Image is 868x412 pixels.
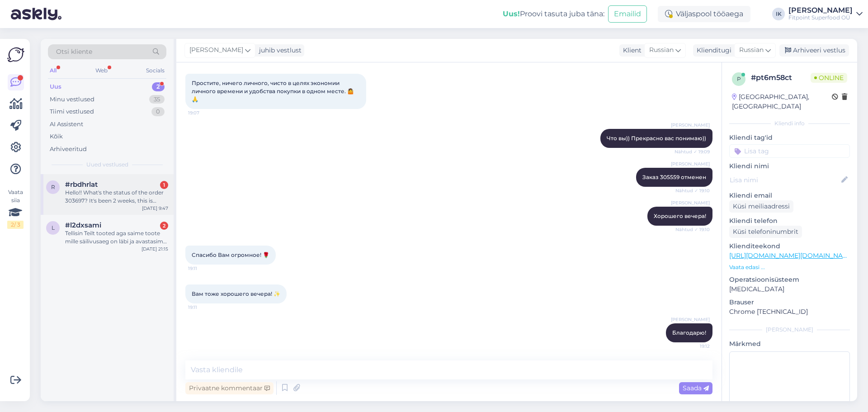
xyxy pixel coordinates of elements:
[50,120,83,129] div: AI Assistent
[654,213,706,219] span: Хорошего вечера!
[729,242,850,251] p: Klienditeekond
[730,175,840,185] input: Lisa nimi
[50,145,87,154] div: Arhiveeritud
[672,329,706,336] span: Благодарю!
[65,180,98,189] span: #rbdhrlat
[608,5,647,23] button: Emailid
[675,148,710,155] span: Nähtud ✓ 19:09
[729,339,850,349] p: Märkmed
[675,226,710,233] span: Nähtud ✓ 19:10
[693,46,731,55] div: Klienditugi
[729,226,802,238] div: Küsi telefoninumbrit
[619,46,642,55] div: Klient
[729,161,850,171] p: Kliendi nimi
[607,135,706,142] span: Что вы)) Прекрасно вас понимаю))
[739,45,764,55] span: Russian
[50,95,94,104] div: Minu vestlused
[142,246,168,252] div: [DATE] 21:15
[189,45,243,55] span: [PERSON_NAME]
[7,221,24,229] div: 2 / 3
[642,174,706,180] span: Заказ 305559 отменен
[94,65,109,76] div: Web
[151,107,165,116] div: 0
[729,133,850,142] p: Kliendi tag'id
[188,304,222,311] span: 19:11
[192,251,269,258] span: Спасибо Вам огромное! 🌹
[160,181,168,189] div: 1
[729,298,850,307] p: Brauser
[751,72,811,83] div: # pt6m58ct
[185,382,274,394] div: Privaatne kommentaar
[160,222,168,230] div: 2
[788,7,853,14] div: [PERSON_NAME]
[658,6,750,22] div: Väljaspool tööaega
[188,265,222,272] span: 19:11
[729,275,850,284] p: Operatsioonisüsteem
[729,119,850,128] div: Kliendi info
[729,251,854,260] a: [URL][DOMAIN_NAME][DOMAIN_NAME]
[729,307,850,317] p: Chrome [TECHNICAL_ID]
[192,290,280,297] span: Вам тоже хорошего вечера! ✨
[683,384,709,392] span: Saada
[149,95,165,104] div: 35
[152,82,165,91] div: 2
[671,161,710,167] span: [PERSON_NAME]
[772,8,785,20] div: IK
[65,229,168,246] div: Tellisin Teilt tooted aga saime toote mille säilivusaeg on läbi ja avastasime siis kui mõlemal üh...
[671,199,710,206] span: [PERSON_NAME]
[51,184,55,190] span: r
[50,107,94,116] div: Tiimi vestlused
[52,224,55,231] span: l
[779,44,849,57] div: Arhiveeri vestlus
[671,316,710,323] span: [PERSON_NAME]
[675,187,710,194] span: Nähtud ✓ 19:10
[192,80,354,103] span: Простите, ничего личного, чисто в целях экономии личного времени и удобства покупки в одном месте...
[649,45,674,55] span: Russian
[729,144,850,158] input: Lisa tag
[788,14,853,21] div: Fitpoint Superfood OÜ
[50,82,61,91] div: Uus
[7,188,24,229] div: Vaata siia
[729,216,850,226] p: Kliendi telefon
[811,73,847,83] span: Online
[188,109,222,116] span: 19:07
[503,9,520,18] b: Uus!
[788,7,863,21] a: [PERSON_NAME]Fitpoint Superfood OÜ
[729,284,850,294] p: [MEDICAL_DATA]
[671,122,710,128] span: [PERSON_NAME]
[729,200,793,213] div: Küsi meiliaadressi
[729,263,850,271] p: Vaata edasi ...
[144,65,166,76] div: Socials
[676,343,710,350] span: 19:12
[86,161,128,169] span: Uued vestlused
[142,205,168,212] div: [DATE] 9:47
[737,76,741,82] span: p
[7,46,24,63] img: Askly Logo
[50,132,63,141] div: Kõik
[56,47,92,57] span: Otsi kliente
[729,326,850,334] div: [PERSON_NAME]
[65,189,168,205] div: Hello!! What's the status of the order 303697? It's been 2 weeks, this is more than a slight dela...
[255,46,302,55] div: juhib vestlust
[48,65,58,76] div: All
[732,92,832,111] div: [GEOGRAPHIC_DATA], [GEOGRAPHIC_DATA]
[65,221,101,229] span: #l2dxsami
[503,9,604,19] div: Proovi tasuta juba täna:
[729,191,850,200] p: Kliendi email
